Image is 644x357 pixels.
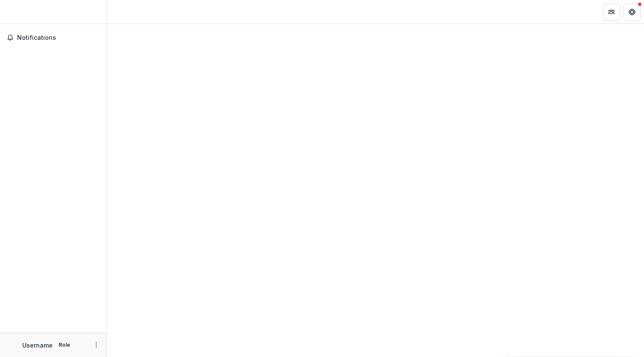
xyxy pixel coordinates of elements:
button: Get Help [623,3,641,21]
button: Notifications [3,31,103,45]
span: Notifications [17,34,100,42]
p: Role [56,341,73,349]
button: Partners [603,3,620,21]
button: More [91,340,101,350]
p: Username [22,341,53,350]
